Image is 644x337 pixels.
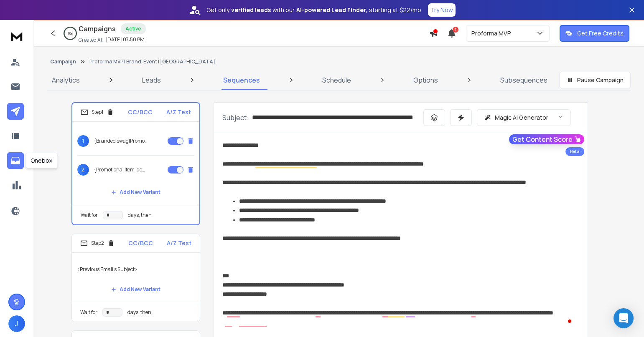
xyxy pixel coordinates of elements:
button: Magic AI Generator [477,109,571,126]
p: <Previous Email's Subject> [77,258,195,281]
a: Subsequences [495,70,552,90]
p: Magic AI Generator [495,113,548,122]
p: Schedule [322,75,351,85]
a: Leads [137,70,166,90]
h1: Campaigns [79,24,116,34]
span: 2 [77,164,89,176]
p: Proforma MVP | Brand, Event | [GEOGRAPHIC_DATA] [89,58,215,65]
p: A/Z Test [167,239,191,247]
p: A/Z Test [166,108,191,116]
p: Try Now [430,6,453,14]
div: Onebox [25,153,58,168]
p: 0 % [68,31,73,36]
a: Sequences [218,70,265,90]
p: [DATE] 07:50 PM [105,36,145,43]
button: Get Free Credits [560,25,629,42]
div: Step 2 [80,239,115,247]
button: Campaign [50,58,76,65]
p: {Branded swag|Promotional item ideas|Free mockups|Branded items} [94,138,148,144]
div: Beta [565,147,584,156]
strong: verified leads [231,6,271,14]
p: Options [413,75,438,85]
li: Step2CC/BCCA/Z Test<Previous Email's Subject>Add New VariantWait fordays, then [71,234,200,322]
button: Get Content Score [509,134,584,144]
p: Subsequences [500,75,547,85]
p: {Promotional item ideas|Free mockups|Branded items} [94,166,148,173]
p: Sequences [223,75,260,85]
img: logo [8,28,25,44]
p: Subject: [222,113,249,123]
p: days, then [128,212,152,219]
span: 1 [453,27,458,33]
p: Wait for [81,212,98,219]
button: Pause Campaign [559,72,631,88]
p: Created At: [79,37,104,43]
p: Proforma MVP [471,29,514,38]
a: Schedule [317,70,356,90]
li: Step1CC/BCCA/Z Test1{Branded swag|Promotional item ideas|Free mockups|Branded items}2{Promotional... [71,102,200,225]
div: Step 1 [81,108,114,116]
span: 1 [77,135,89,147]
a: Analytics [47,70,85,90]
p: Analytics [52,75,80,85]
p: CC/BCC [128,239,153,247]
button: J [8,315,25,332]
button: Add New Variant [104,281,167,298]
p: days, then [127,309,151,316]
button: Add New Variant [104,184,167,201]
p: Get Free Credits [577,29,624,38]
p: Wait for [80,309,97,316]
div: Active [121,23,146,34]
button: Try Now [428,3,456,17]
a: Options [408,70,443,90]
p: Leads [142,75,161,85]
div: Open Intercom Messenger [613,308,634,328]
p: Get only with our starting at $22/mo [206,6,421,14]
p: CC/BCC [128,108,153,116]
strong: AI-powered Lead Finder, [296,6,367,14]
div: To enrich screen reader interactions, please activate Accessibility in Grammarly extension settings [214,133,588,335]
